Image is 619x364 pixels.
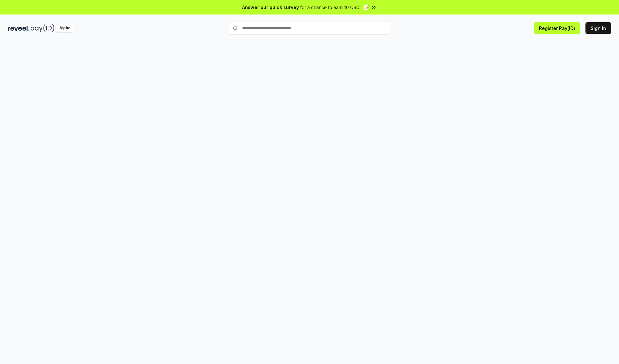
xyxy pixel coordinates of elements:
button: Sign In [585,22,611,34]
img: pay_id [31,24,54,32]
button: Register Pay(ID) [534,22,580,34]
span: Answer our quick survey [242,4,299,11]
img: reveel_dark [8,24,29,32]
span: for a chance to earn 10 USDT 📝 [300,4,369,11]
div: Alpha [56,24,74,32]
